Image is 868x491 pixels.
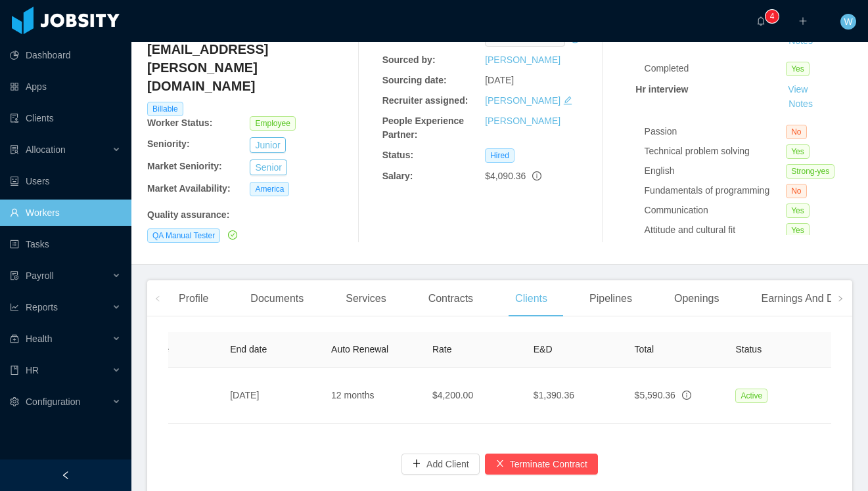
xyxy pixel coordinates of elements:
span: Yes [786,203,810,218]
div: Services [335,280,396,317]
span: Employee [250,116,295,131]
div: Profile [168,280,219,317]
a: icon: pie-chartDashboard [10,42,121,68]
span: [DATE] [230,390,259,400]
i: icon: bell [756,16,765,26]
strong: Hr interview [635,84,688,95]
button: Junior [250,137,285,153]
span: End date [230,344,267,354]
div: Openings [664,280,730,317]
a: icon: check-circle [225,230,237,240]
span: Billable [147,102,183,116]
div: English [645,164,787,178]
span: $5,590.36 [635,390,675,400]
span: QA Manual Tester [147,228,220,243]
span: No [786,184,806,198]
span: W [844,14,852,30]
span: Strong-yes [786,164,834,179]
a: [PERSON_NAME] [485,116,560,126]
span: Payroll [26,270,54,281]
button: icon: plusAdd Client [401,454,480,475]
b: Seniority: [147,139,190,149]
div: Communication [645,203,787,217]
div: Passion [645,125,787,139]
b: Market Availability: [147,183,231,194]
i: icon: plus [798,16,808,26]
b: Recruiter assigned: [382,95,468,106]
span: Reports [26,302,58,312]
span: info-circle [532,171,541,181]
span: info-circle [682,391,691,400]
a: [PERSON_NAME] [485,95,560,106]
i: icon: left [154,295,161,302]
span: Active [735,389,767,403]
button: Notes [783,96,818,112]
span: Yes [786,62,810,76]
div: Pipelines [579,280,643,317]
span: Total [635,344,654,354]
b: People Experience Partner: [382,116,465,140]
span: Health [26,333,52,344]
span: No [786,125,806,139]
b: Worker Status: [147,117,212,128]
span: [DATE] [485,75,514,85]
span: Yes [786,223,810,238]
span: Allocation [26,144,66,155]
span: $4,090.36 [485,171,526,181]
b: Quality assurance : [147,209,229,220]
span: Auto Renewal [331,344,388,354]
button: icon: closeTerminate Contract [485,454,598,475]
b: Status: [382,150,413,160]
td: 12 months [321,368,422,424]
div: Fundamentals of programming [645,184,787,198]
i: icon: edit [563,96,572,105]
span: Hired [485,148,514,163]
span: HR [26,365,39,375]
b: Salary: [382,171,413,181]
i: icon: setting [10,397,19,406]
b: Sourcing date: [382,75,447,85]
span: Yes [786,144,810,159]
div: Technical problem solving [645,144,787,158]
a: [PERSON_NAME] [485,54,560,65]
span: America [250,182,289,196]
button: Senior [250,160,286,175]
i: icon: book [10,366,19,375]
span: Rate [432,344,452,354]
a: View [783,84,812,95]
a: icon: userWorkers [10,200,121,226]
a: icon: robotUsers [10,168,121,194]
div: Attitude and cultural fit [645,223,787,237]
a: icon: profileTasks [10,231,121,257]
i: icon: solution [10,145,19,154]
b: Market Seniority: [147,161,222,171]
div: Documents [240,280,314,317]
div: Clients [505,280,558,317]
div: Completed [645,62,787,75]
span: $1,390.36 [534,390,574,400]
span: Status [735,344,762,354]
i: icon: file-protect [10,271,19,280]
i: icon: right [837,295,844,302]
a: icon: auditClients [10,105,121,131]
span: E&D [534,344,553,354]
sup: 4 [765,10,779,23]
i: icon: medicine-box [10,334,19,343]
span: Configuration [26,396,80,407]
h4: [PERSON_NAME][EMAIL_ADDRESS][PERSON_NAME][DOMAIN_NAME] [147,22,353,95]
td: $4,200.00 [422,368,523,424]
a: icon: appstoreApps [10,74,121,100]
i: icon: line-chart [10,303,19,312]
p: 4 [770,10,775,23]
b: Sourced by: [382,54,436,65]
i: icon: check-circle [228,230,237,240]
div: Contracts [418,280,484,317]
